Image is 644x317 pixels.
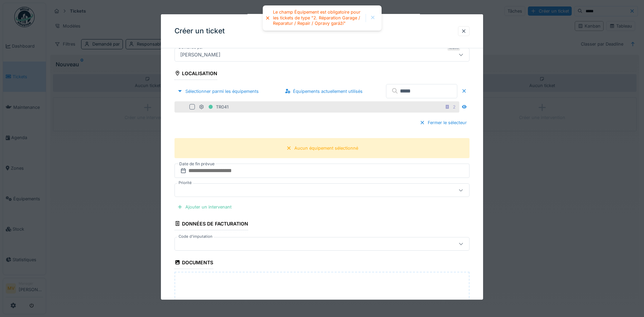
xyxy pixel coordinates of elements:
div: Requis [447,45,460,50]
div: Ajouter un intervenant [174,202,234,212]
div: Le champ Équipement est obligatoire pour les tickets de type "2. Réparation Garage / Reparatur / ... [273,10,362,27]
div: 2 [453,104,456,110]
div: Sélectionner parmi les équipements [174,87,261,96]
div: Fermer le sélecteur [417,118,470,127]
div: Localisation [174,68,217,80]
div: Données de facturation [174,219,248,230]
div: [PERSON_NAME] [178,51,223,58]
div: TR041 [199,103,228,111]
label: Date de fin prévue [179,160,215,168]
label: Code d'imputation [177,234,214,239]
div: Équipements actuellement utilisés [282,87,365,96]
div: Documents [174,257,213,269]
div: Aucun équipement sélectionné [294,145,358,151]
h3: Créer un ticket [174,27,225,35]
label: Priorité [177,180,193,186]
